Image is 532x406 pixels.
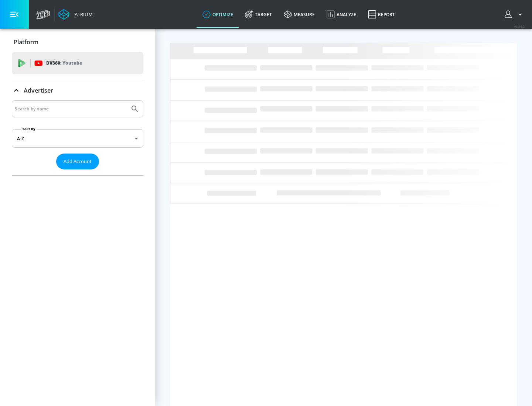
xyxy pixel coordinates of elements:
[56,154,99,169] button: Add Account
[197,1,239,28] a: optimize
[12,100,143,175] div: Advertiser
[12,32,143,52] div: Platform
[46,59,82,67] p: DV360:
[12,52,143,74] div: DV360: Youtube
[12,129,143,148] div: A-Z
[21,127,37,131] label: Sort By
[514,24,525,28] span: v 4.24.0
[62,59,82,67] p: Youtube
[12,169,143,175] nav: list of Advertiser
[321,1,362,28] a: Analyze
[278,1,321,28] a: measure
[72,11,93,18] div: Atrium
[58,9,93,20] a: Atrium
[239,1,278,28] a: Target
[12,80,143,101] div: Advertiser
[24,86,53,94] p: Advertiser
[14,38,38,46] p: Platform
[362,1,401,28] a: Report
[15,104,127,114] input: Search by name
[64,157,92,166] span: Add Account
